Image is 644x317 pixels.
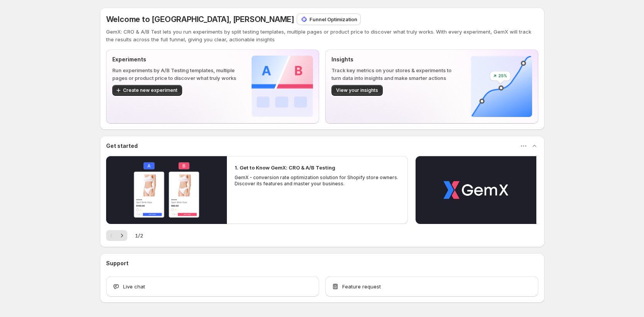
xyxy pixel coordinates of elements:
img: Experiments [252,56,313,117]
p: Run experiments by A/B Testing templates, multiple pages or product price to discover what truly ... [112,66,239,82]
span: Create new experiment [123,87,177,93]
img: Insights [471,56,532,117]
h3: Support [106,259,128,267]
button: Play video [416,156,536,224]
h3: Get started [106,142,138,150]
p: Insights [331,56,458,63]
button: Next [117,230,127,241]
button: View your insights [331,85,383,96]
button: Play video [106,156,227,224]
p: Track key metrics on your stores & experiments to turn data into insights and make smarter actions [331,66,458,82]
span: View your insights [336,87,378,93]
img: Funnel Optimization [300,15,308,23]
p: GemX: CRO & A/B Test lets you run experiments by split testing templates, multiple pages or produ... [106,28,538,43]
span: 1 / 2 [135,232,143,239]
button: Create new experiment [112,85,182,96]
h2: 1. Get to Know GemX: CRO & A/B Testing [235,164,335,171]
span: Welcome to [GEOGRAPHIC_DATA], [PERSON_NAME] [106,15,294,24]
p: Experiments [112,56,239,63]
p: Funnel Optimization [309,15,357,23]
p: GemX - conversion rate optimization solution for Shopify store owners. Discover its features and ... [235,175,401,187]
span: Feature request [342,283,381,290]
span: Live chat [123,283,145,290]
nav: Pagination [106,230,127,241]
